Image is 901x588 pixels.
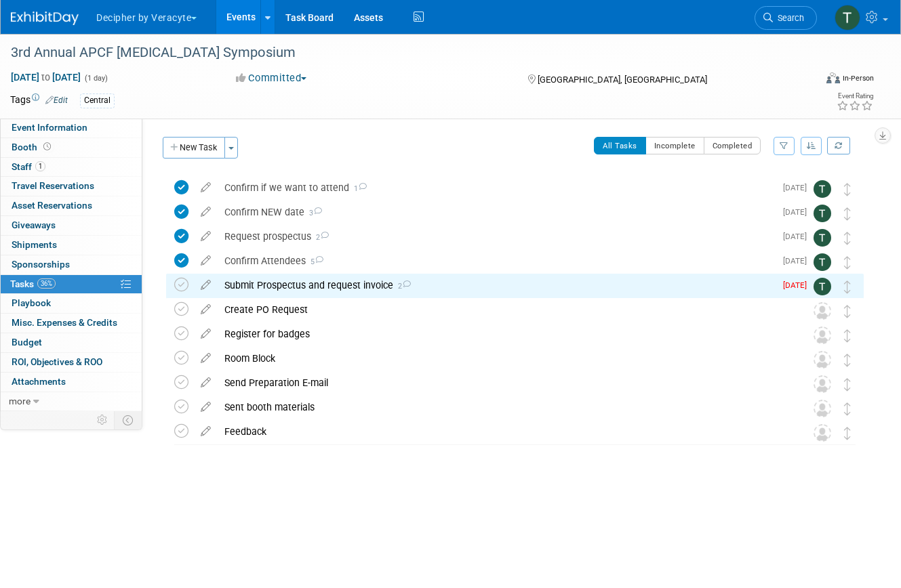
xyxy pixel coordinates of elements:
[1,119,142,138] a: Event Information
[783,280,814,290] span: [DATE]
[218,274,775,297] div: Submit Prospectus and request invoice
[844,280,851,293] i: Move task
[844,354,851,366] i: Move task
[814,278,831,295] img: Tony Alvarado
[1,236,142,255] a: Shipments
[12,142,54,152] span: Booth
[1,158,142,177] a: Staff1
[218,201,775,224] div: Confirm NEW date
[814,351,831,369] img: Unassigned
[814,327,831,344] img: Unassigned
[837,93,873,100] div: Event Rating
[349,184,367,193] span: 1
[814,424,831,442] img: Unassigned
[218,396,786,419] div: Sent booth materials
[163,137,225,159] button: New Task
[12,337,42,348] span: Budget
[842,73,874,83] div: In-Person
[1,177,142,196] a: Travel Reservations
[12,239,57,250] span: Shipments
[783,183,814,192] span: [DATE]
[194,279,218,291] a: edit
[814,180,831,198] img: Tony Alvarado
[39,72,52,83] span: to
[773,13,804,23] span: Search
[538,75,707,85] span: [GEOGRAPHIC_DATA], [GEOGRAPHIC_DATA]
[814,375,831,393] img: Unassigned
[844,256,851,269] i: Move task
[194,328,218,340] a: edit
[12,200,92,211] span: Asset Reservations
[645,137,704,154] button: Incomplete
[826,72,840,83] img: Format-Inperson.png
[37,278,56,289] span: 36%
[1,314,142,333] a: Misc. Expenses & Credits
[12,219,56,230] span: Giveaways
[10,93,68,108] td: Tags
[747,70,874,91] div: Event Format
[218,298,786,321] div: Create PO Request
[10,278,56,289] span: Tasks
[194,425,218,438] a: edit
[827,137,850,154] a: Refresh
[194,255,218,267] a: edit
[1,333,142,352] a: Budget
[704,137,761,154] button: Completed
[12,259,70,270] span: Sponsorships
[1,294,142,313] a: Playbook
[12,317,117,328] span: Misc. Expenses & Credits
[844,183,851,196] i: Move task
[83,74,108,83] span: (1 day)
[1,353,142,372] a: ROI, Objectives & ROO
[844,329,851,342] i: Move task
[194,303,218,316] a: edit
[311,233,329,242] span: 2
[218,176,775,199] div: Confirm if we want to attend
[393,282,411,291] span: 2
[35,161,45,171] span: 1
[1,138,142,157] a: Booth
[194,230,218,243] a: edit
[814,229,831,247] img: Tony Alvarado
[304,209,322,217] span: 3
[12,297,51,308] span: Playbook
[218,420,786,443] div: Feedback
[12,356,102,367] span: ROI, Objectives & ROO
[783,207,814,217] span: [DATE]
[844,207,851,220] i: Move task
[10,71,81,83] span: [DATE] [DATE]
[194,401,218,413] a: edit
[814,302,831,320] img: Unassigned
[218,249,775,272] div: Confirm Attendees
[1,275,142,294] a: Tasks36%
[594,137,646,154] button: All Tasks
[814,205,831,222] img: Tony Alvarado
[844,402,851,415] i: Move task
[783,256,814,266] span: [DATE]
[194,182,218,194] a: edit
[844,232,851,245] i: Move task
[115,411,142,429] td: Toggle Event Tabs
[844,378,851,391] i: Move task
[783,232,814,241] span: [DATE]
[835,5,860,30] img: Tony Alvarado
[814,400,831,417] img: Unassigned
[844,305,851,318] i: Move task
[218,347,786,370] div: Room Block
[12,161,45,172] span: Staff
[1,255,142,274] a: Sponsorships
[814,253,831,271] img: Tony Alvarado
[1,392,142,411] a: more
[231,71,312,85] button: Committed
[218,225,775,248] div: Request prospectus
[12,122,87,133] span: Event Information
[194,206,218,218] a: edit
[11,12,79,25] img: ExhibitDay
[306,257,323,266] span: 5
[218,371,786,394] div: Send Preparation E-mail
[6,41,800,65] div: 3rd Annual APCF [MEDICAL_DATA] Symposium
[91,411,115,429] td: Personalize Event Tab Strip
[9,396,31,406] span: more
[1,196,142,215] a: Asset Reservations
[45,96,68,105] a: Edit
